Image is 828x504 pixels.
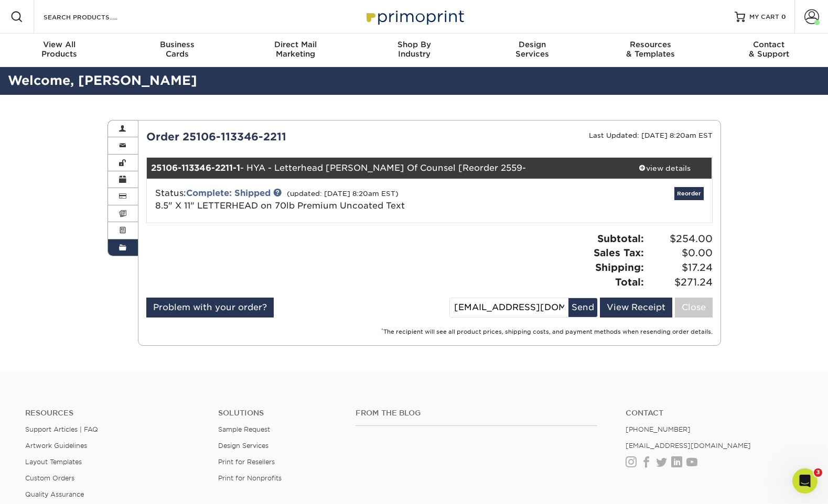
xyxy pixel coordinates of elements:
[25,442,87,450] a: Artwork Guidelines
[592,34,710,67] a: Resources& Templates
[647,260,713,275] span: $17.24
[218,442,268,450] a: Design Services
[355,34,474,67] a: Shop ByIndustry
[792,468,818,494] iframe: Intercom live chat
[615,276,644,288] strong: Total:
[814,468,822,477] span: 3
[675,298,713,317] a: Close
[626,425,691,433] a: [PHONE_NUMBER]
[186,188,271,198] a: Complete: Shipped
[355,40,474,49] span: Shop By
[362,5,467,28] img: Primoprint
[236,40,355,59] div: Marketing
[781,13,786,20] span: 0
[473,40,592,49] span: Design
[618,158,712,179] a: view details
[749,13,779,21] span: MY CART
[626,442,751,450] a: [EMAIL_ADDRESS][DOMAIN_NAME]
[25,490,84,498] a: Quality Assurance
[25,409,202,418] h4: Resources
[218,425,270,433] a: Sample Request
[594,247,644,258] strong: Sales Tax:
[218,474,282,482] a: Print for Nonprofits
[618,163,712,173] div: view details
[600,298,672,317] a: View Receipt
[674,187,704,200] a: Reorder
[25,425,98,433] a: Support Articles | FAQ
[597,233,644,244] strong: Subtotal:
[119,34,237,67] a: BusinessCards
[119,40,237,49] span: Business
[42,10,145,23] input: SEARCH PRODUCTS.....
[155,201,405,211] span: 8.5" X 11" LETTERHEAD on 70lb Premium Uncoated Text
[147,187,523,212] div: Status:
[709,40,828,49] span: Contact
[25,474,74,482] a: Custom Orders
[473,34,592,67] a: DesignServices
[151,163,240,173] strong: 25106-113346-2211-1
[709,34,828,67] a: Contact& Support
[147,158,618,179] div: - HYA - Letterhead [PERSON_NAME] Of Counsel [Reorder 2559-
[473,40,592,59] div: Services
[592,40,710,49] span: Resources
[589,132,713,139] small: Last Updated: [DATE] 8:20am EST
[709,40,828,59] div: & Support
[647,275,713,290] span: $271.24
[381,328,713,335] small: The recipient will see all product prices, shipping costs, and payment methods when resending ord...
[236,34,355,67] a: Direct MailMarketing
[25,458,82,466] a: Layout Templates
[119,40,237,59] div: Cards
[626,409,803,418] a: Contact
[236,40,355,49] span: Direct Mail
[287,190,399,198] small: (updated: [DATE] 8:20am EST)
[146,298,274,317] a: Problem with your order?
[592,40,710,59] div: & Templates
[218,409,340,418] h4: Solutions
[568,298,597,317] button: Send
[595,261,644,273] strong: Shipping:
[356,409,597,418] h4: From the Blog
[647,232,713,246] span: $254.00
[138,129,429,145] div: Order 25106-113346-2211
[218,458,275,466] a: Print for Resellers
[355,40,474,59] div: Industry
[647,246,713,260] span: $0.00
